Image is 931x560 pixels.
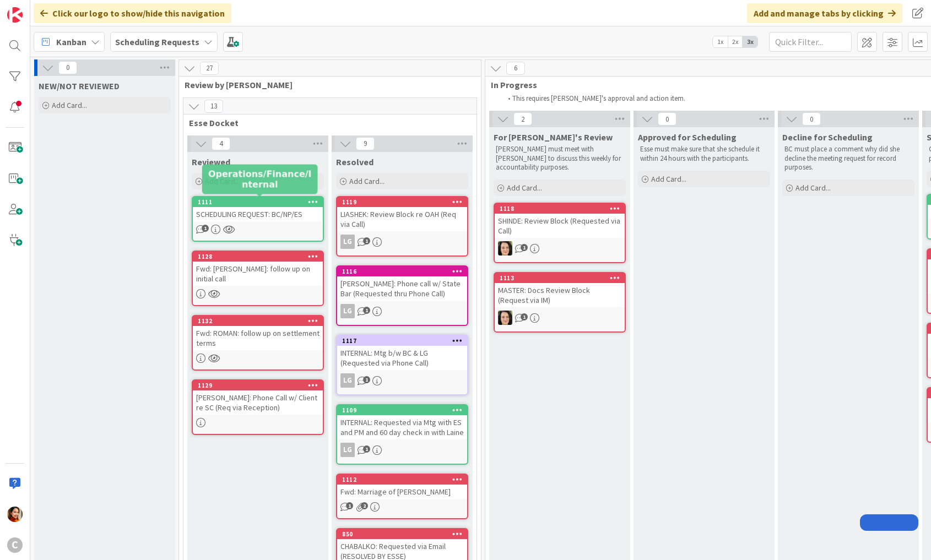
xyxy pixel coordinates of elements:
img: Visit kanbanzone.com [7,7,23,23]
span: 9 [356,137,375,150]
span: 3x [743,36,757,47]
div: 1119LIASHEK: Review Block re OAH (Req via Call) [337,197,467,231]
div: 1129 [193,380,323,390]
span: Kanban [56,35,86,48]
div: [PERSON_NAME]: Phone call w/ State Bar (Requested thru Phone Call) [337,276,467,301]
img: PM [7,507,23,522]
span: Add Card... [349,176,385,186]
div: 1116[PERSON_NAME]: Phone call w/ State Bar (Requested thru Phone Call) [337,267,467,301]
span: 1 [346,502,353,509]
div: Fwd: Marriage of [PERSON_NAME] [337,485,467,499]
span: 2x [728,36,743,47]
div: LG [340,304,355,318]
div: 1116 [337,267,467,276]
div: MASTER: Docs Review Block (Request via IM) [495,283,625,307]
span: Approved for Scheduling [638,132,737,143]
div: 1109 [342,406,467,414]
div: LG [337,443,467,457]
div: Fwd: [PERSON_NAME]: follow up on initial call [193,262,323,286]
span: NEW/NOT REVIEWED [39,80,120,91]
span: 1 [363,445,370,453]
div: 1109 [337,405,467,415]
div: LIASHEK: Review Block re OAH (Req via Call) [337,207,467,231]
div: 1113 [500,274,625,282]
p: BC must place a comment why did she decline the meeting request for record purposes. [784,145,912,172]
span: Reviewed [192,156,230,167]
div: SHINDE: Review Block (Requested via Call) [495,214,625,238]
div: 850 [342,530,467,538]
div: 1132Fwd: ROMAN: follow up on settlement terms [193,316,323,350]
div: LG [340,235,355,249]
span: Esse Docket [189,117,463,128]
div: 1132 [198,317,323,325]
span: 1 [202,225,209,232]
div: BL [495,241,625,255]
div: 1116 [342,268,467,275]
span: 2 [513,112,532,126]
div: INTERNAL: Mtg b/w BC & LG (Requested via Phone Call) [337,346,467,370]
span: Decline for Scheduling [782,132,873,143]
div: 1117INTERNAL: Mtg b/w BC & LG (Requested via Phone Call) [337,336,467,370]
div: 1117 [342,337,467,345]
span: 6 [506,62,525,75]
div: 1113MASTER: Docs Review Block (Request via IM) [495,273,625,307]
div: INTERNAL: Requested via Mtg with ES and PM and 60 day check in with Laine [337,415,467,439]
h5: Operations/Finance/Internal [207,168,313,189]
div: 1129 [198,382,323,389]
span: Review by Esse [185,79,467,90]
div: 1128 [198,253,323,260]
div: 850 [337,529,467,539]
span: Add Card... [507,183,542,193]
span: 4 [212,137,230,150]
span: 13 [204,100,223,113]
span: 0 [58,61,77,74]
b: Scheduling Requests [115,36,199,47]
span: 1 [363,307,370,314]
div: 1128Fwd: [PERSON_NAME]: follow up on initial call [193,252,323,286]
input: Quick Filter... [769,32,852,52]
span: 1 [363,376,370,383]
span: 2 [361,502,368,509]
div: LG [337,235,467,249]
div: 1119 [342,198,467,206]
div: 1129[PERSON_NAME]: Phone Call w/ Client re SC (Req via Reception) [193,380,323,415]
div: 1119 [337,197,467,207]
p: [PERSON_NAME] must meet with [PERSON_NAME] to discuss this weekly for accountability purposes. [496,145,624,172]
span: Add Card... [795,183,831,193]
div: 1132 [193,316,323,326]
img: BL [498,241,512,255]
span: 1x [713,36,728,47]
span: Add Card... [651,174,686,184]
span: For Breanna's Review [494,132,613,143]
div: [PERSON_NAME]: Phone Call w/ Client re SC (Req via Reception) [193,390,323,415]
span: Resolved [336,156,374,167]
div: SCHEDULING REQUEST: BC/NP/ES [193,207,323,221]
div: BL [495,311,625,325]
div: 1128 [193,252,323,262]
div: C [7,537,23,553]
div: 1111 [198,198,323,206]
div: 1117 [337,336,467,346]
div: LG [337,304,467,318]
span: 0 [658,112,676,126]
div: 1111 [193,197,323,207]
span: 27 [200,62,219,75]
span: 1 [363,237,370,244]
div: 1112 [342,476,467,483]
div: 1118SHINDE: Review Block (Requested via Call) [495,204,625,238]
div: 1111SCHEDULING REQUEST: BC/NP/ES [193,197,323,221]
div: LG [340,443,355,457]
div: Fwd: ROMAN: follow up on settlement terms [193,326,323,350]
span: 0 [802,112,821,126]
span: Add Card... [52,100,87,110]
p: Esse must make sure that she schedule it within 24 hours with the participants. [640,145,768,163]
div: 1118 [500,205,625,213]
div: LG [337,373,467,388]
div: Click our logo to show/hide this navigation [34,3,231,23]
span: 1 [521,244,528,251]
div: Add and manage tabs by clicking [747,3,902,23]
div: LG [340,373,355,388]
div: 1113 [495,273,625,283]
div: 1112 [337,475,467,485]
img: BL [498,311,512,325]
